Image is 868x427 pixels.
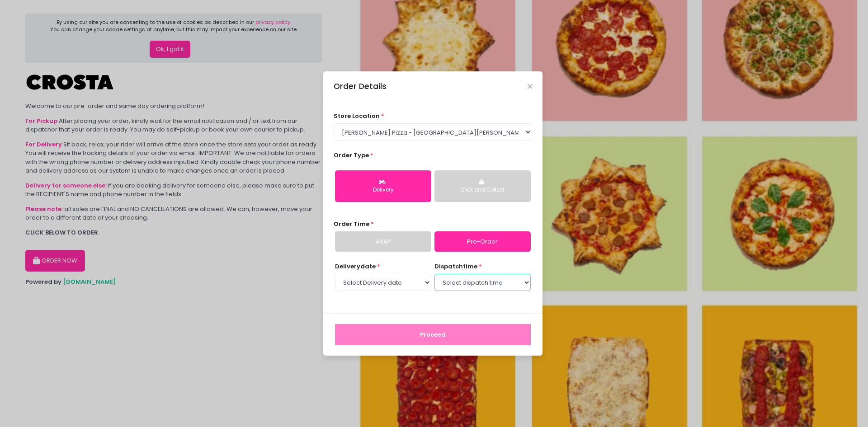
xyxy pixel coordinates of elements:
a: Pre-Order [434,231,531,252]
a: ASAP [335,231,431,252]
span: dispatch time [434,262,477,271]
button: Click and Collect [434,170,531,202]
span: Order Time [334,220,369,228]
button: Close [528,84,532,89]
div: Click and Collect [441,186,524,194]
div: Order Details [334,80,387,92]
span: Order Type [334,151,369,160]
div: Delivery [341,186,425,194]
button: Delivery [335,170,431,202]
span: Delivery date [335,262,376,271]
button: Proceed [335,324,531,346]
span: store location [334,112,380,120]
